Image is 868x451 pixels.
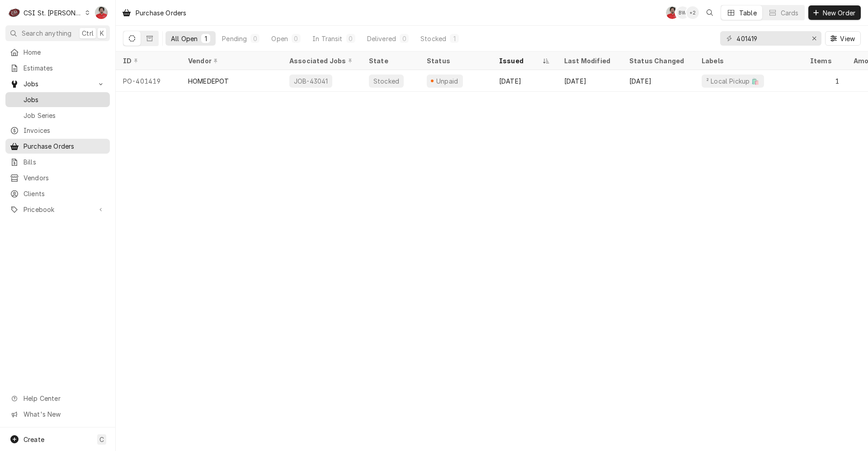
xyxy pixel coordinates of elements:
a: Job Series [5,108,110,123]
div: All Open [171,34,198,43]
span: Bills [24,157,105,167]
span: Help Center [24,394,104,403]
div: Brad Wicks's Avatar [676,6,689,19]
div: Stocked [373,76,400,86]
div: Pending [222,34,247,43]
div: [DATE] [622,70,694,92]
div: 1 [203,34,208,43]
div: Status Changed [629,56,687,66]
div: [DATE] [557,70,622,92]
div: [DATE] [492,70,557,92]
a: Go to What's New [5,407,110,422]
a: Home [5,45,110,60]
span: Create [24,436,44,443]
a: Go to Help Center [5,391,110,406]
span: What's New [24,409,104,419]
a: Clients [5,186,110,201]
a: Go to Jobs [5,76,110,91]
div: BW [676,6,689,19]
button: Erase input [807,31,821,46]
div: NF [95,6,108,19]
a: Bills [5,155,110,169]
span: K [100,28,104,38]
span: Invoices [24,126,105,135]
span: C [99,435,104,444]
div: 0 [348,34,354,43]
div: ² Local Pickup 🛍️ [705,76,760,86]
div: Nicholas Faubert's Avatar [666,6,679,19]
div: 0 [401,34,407,43]
div: CSI St. [PERSON_NAME] [24,8,82,18]
button: Search anythingCtrlK [5,25,110,41]
span: Jobs [24,95,105,104]
a: Jobs [5,92,110,107]
div: Cards [781,8,799,18]
div: State [369,56,412,66]
div: Nicholas Faubert's Avatar [95,6,108,19]
a: Purchase Orders [5,139,110,154]
span: Jobs [24,79,92,89]
span: Ctrl [82,28,94,38]
span: Estimates [24,63,105,73]
div: Status [427,56,483,66]
span: Purchase Orders [24,141,105,151]
div: 1 [452,34,457,43]
a: Estimates [5,61,110,75]
div: ID [123,56,172,66]
span: Job Series [24,111,105,120]
div: JOB-43041 [293,76,329,86]
div: C [8,6,21,19]
div: Labels [702,56,796,66]
div: Delivered [367,34,396,43]
div: Stocked [420,34,446,43]
div: Last Modified [564,56,613,66]
div: In Transit [312,34,343,43]
span: Home [24,47,105,57]
button: View [825,31,861,46]
input: Keyword search [736,31,804,46]
button: New Order [808,5,861,20]
span: Pricebook [24,205,92,214]
div: Vendor [188,56,273,66]
div: HOMEDEPOT [188,76,229,86]
div: CSI St. Louis's Avatar [8,6,21,19]
span: Clients [24,189,105,198]
div: Items [810,56,837,66]
div: Unpaid [435,76,459,86]
span: Vendors [24,173,105,183]
div: 1 [803,70,846,92]
div: PO-401419 [116,70,181,92]
span: View [838,34,857,43]
div: + 2 [686,6,699,19]
span: New Order [821,8,857,18]
div: Associated Jobs [289,56,354,66]
a: Go to Pricebook [5,202,110,217]
span: Search anything [22,28,71,38]
a: Invoices [5,123,110,138]
div: 0 [293,34,299,43]
div: Issued [499,56,541,66]
a: Vendors [5,170,110,185]
div: Table [739,8,757,18]
button: Open search [703,5,717,20]
div: Open [271,34,288,43]
div: 0 [252,34,258,43]
div: NF [666,6,679,19]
